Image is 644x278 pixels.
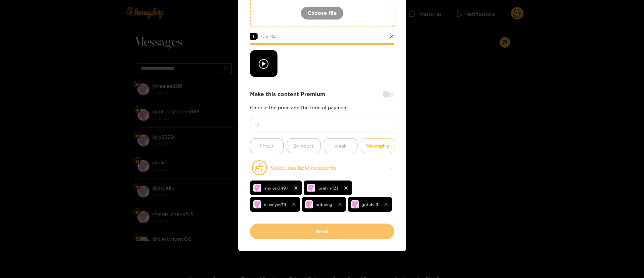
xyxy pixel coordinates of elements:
[264,184,288,192] span: marlon0497
[361,201,378,208] span: gotcha9
[317,184,338,192] span: ibrahim123
[253,200,261,208] img: no-avatar.png
[335,142,347,150] span: week
[250,160,394,175] button: Select multiple recipients
[260,34,276,38] span: 75.51 MB
[260,142,274,150] span: 1 hour
[293,142,314,150] span: 24 hours
[351,200,359,208] img: no-avatar.png
[366,142,389,150] span: No expiry
[315,201,332,208] span: bobbing
[324,138,357,153] button: week
[250,105,394,110] p: Choose the price and the time of payment
[307,184,315,192] img: no-avatar.png
[301,6,344,20] button: Choose file
[250,224,394,239] button: Send
[305,200,313,208] img: no-avatar.png
[250,90,325,98] strong: Make this content Premium
[361,138,394,153] button: No expiry
[287,138,320,153] button: 24 hours
[253,184,261,192] img: no-avatar.png
[250,33,257,40] span: 1
[250,138,284,153] button: 1 hour
[264,201,286,208] span: blueeyes79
